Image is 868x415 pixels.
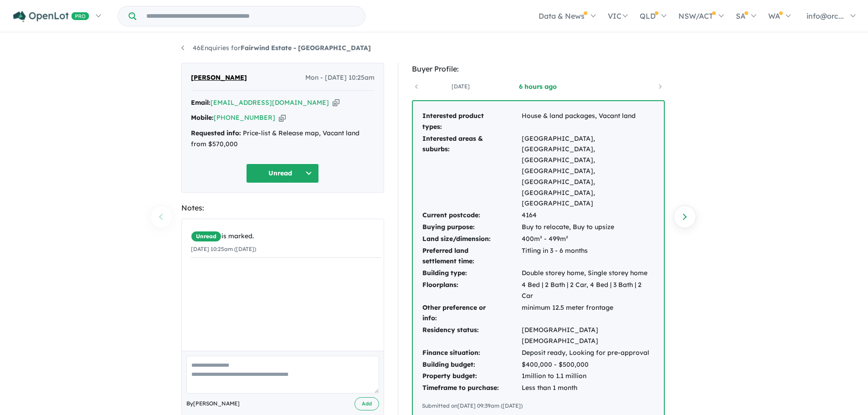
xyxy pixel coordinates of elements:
span: Unread [191,231,221,242]
a: 6 hours ago [499,82,577,91]
a: 46Enquiries forFairwind Estate - [GEOGRAPHIC_DATA] [181,44,371,52]
button: Add [354,397,379,410]
a: [DATE] [422,82,499,91]
td: 4 Bed | 2 Bath | 2 Car, 4 Bed | 3 Bath | 2 Car [521,279,655,302]
td: 1million to 1.1 million [521,370,655,382]
input: Try estate name, suburb, builder or developer [138,6,363,26]
span: info@orc... [806,11,844,20]
td: Interested areas & suburbs: [422,133,521,210]
td: 400m² - 499m² [521,233,655,245]
td: Preferred land settlement time: [422,245,521,268]
td: Residency status: [422,324,521,347]
td: Less than 1 month [521,382,655,394]
span: Mon - [DATE] 10:25am [305,72,375,83]
div: Notes: [181,202,384,214]
button: Copy [279,113,286,123]
td: Timeframe to purchase: [422,382,521,394]
td: Finance situation: [422,347,521,359]
button: Unread [246,164,319,183]
button: Copy [333,98,339,108]
strong: Fairwind Estate - [GEOGRAPHIC_DATA] [241,44,371,52]
td: Current postcode: [422,210,521,221]
td: Double storey home, Single storey home [521,267,655,279]
a: [EMAIL_ADDRESS][DOMAIN_NAME] [211,98,329,107]
nav: breadcrumb [181,43,687,54]
td: Building budget: [422,359,521,371]
div: Submitted on [DATE] 09:39am ([DATE]) [422,401,655,410]
td: minimum 12.5 meter frontage [521,302,655,325]
img: Openlot PRO Logo White [13,11,89,22]
td: [DEMOGRAPHIC_DATA] [DEMOGRAPHIC_DATA] [521,324,655,347]
span: [PERSON_NAME] [191,72,247,83]
div: is marked. [191,231,381,242]
td: Other preference or info: [422,302,521,325]
td: Deposit ready, Looking for pre-approval [521,347,655,359]
td: Floorplans: [422,279,521,302]
strong: Email: [191,98,211,107]
td: $400,000 - $500,000 [521,359,655,371]
td: Buying purpose: [422,221,521,233]
strong: Requested info: [191,129,241,137]
td: Interested product types: [422,110,521,133]
td: [GEOGRAPHIC_DATA],[GEOGRAPHIC_DATA],[GEOGRAPHIC_DATA],[GEOGRAPHIC_DATA],[GEOGRAPHIC_DATA],[GEOGRA... [521,133,655,210]
td: 4164 [521,210,655,221]
td: Titling in 3 - 6 months [521,245,655,268]
td: House & land packages, Vacant land [521,110,655,133]
small: [DATE] 10:25am ([DATE]) [191,246,256,252]
span: By [PERSON_NAME] [186,399,240,408]
div: Price-list & Release map, Vacant land from $570,000 [191,128,375,150]
td: Building type: [422,267,521,279]
td: Land size/dimension: [422,233,521,245]
td: Property budget: [422,370,521,382]
td: Buy to relocate, Buy to upsize [521,221,655,233]
div: Buyer Profile: [412,63,665,75]
strong: Mobile: [191,113,214,122]
a: [PHONE_NUMBER] [214,113,275,122]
